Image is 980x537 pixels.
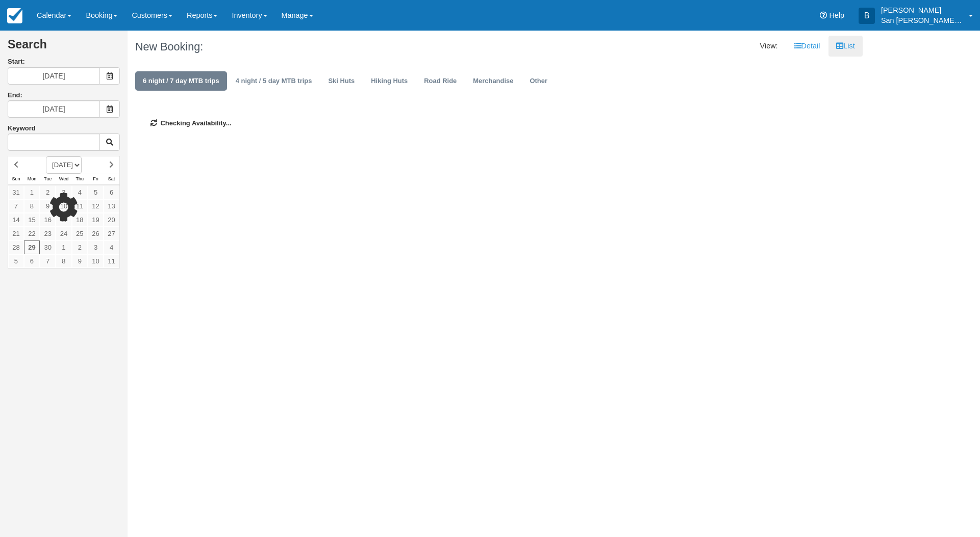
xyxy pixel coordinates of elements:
span: Help [829,11,844,19]
li: View: [752,36,786,57]
a: 4 night / 5 day MTB trips [228,71,320,91]
a: Hiking Huts [363,71,415,91]
i: Help [820,12,827,19]
a: 6 night / 7 day MTB trips [135,71,227,91]
img: checkfront-main-nav-mini-logo.png [7,8,22,23]
p: San [PERSON_NAME] Hut Systems [881,15,963,25]
div: B [859,8,875,24]
button: Keyword Search [99,133,120,151]
a: Merchandise [465,71,521,91]
div: Checking Availability... [135,103,855,144]
h2: Search [8,38,120,57]
a: Road Ride [416,71,464,91]
label: Keyword [8,124,36,132]
label: Start: [8,57,120,67]
p: [PERSON_NAME] [881,5,963,15]
a: 29 [24,240,40,254]
a: List [828,36,862,57]
a: Other [522,71,555,91]
a: Ski Huts [320,71,362,91]
label: End: [8,91,22,99]
h1: New Booking: [135,41,487,53]
a: Detail [787,36,828,57]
